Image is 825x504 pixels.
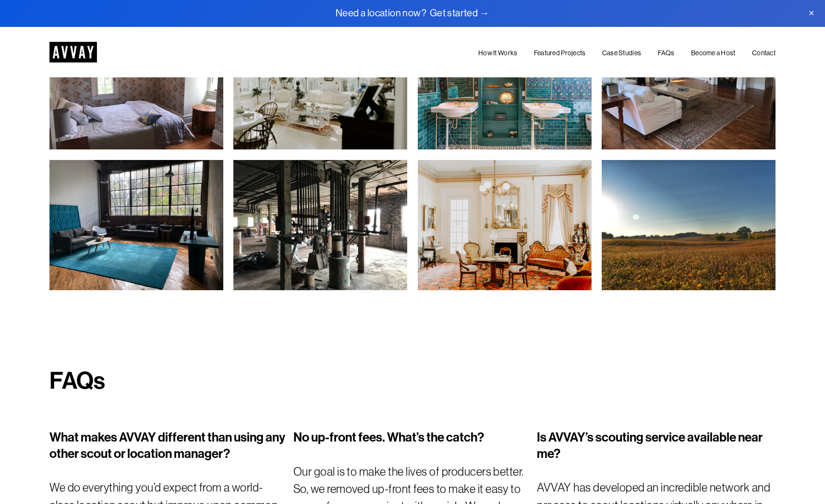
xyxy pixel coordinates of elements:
a: Become a Host [691,48,736,59]
h3: FAQs [49,367,776,396]
a: Featured Projects [534,48,586,59]
img: 13.jpg [418,160,592,290]
img: 16.jpg [418,19,592,149]
a: Contact [752,48,776,59]
img: 10.jpeg [602,160,776,290]
h4: Is AVVAY’s scouting service available near me? [537,430,776,462]
img: 15.jpeg [49,19,223,149]
img: AVVAY - The First Nationwide Location Scouting Co. [49,42,97,62]
img: 5.jpeg [233,160,407,290]
a: Case Studies [602,48,641,59]
a: How It Works [478,48,517,59]
h4: No up-front fees. What’s the catch? [293,430,532,446]
img: 14.png [233,19,407,149]
a: FAQs [658,48,675,59]
h4: What makes AVVAY different than using any other scout or location manager? [49,430,288,462]
img: 11.jpg [49,160,223,290]
img: 1.jpeg [602,19,776,149]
